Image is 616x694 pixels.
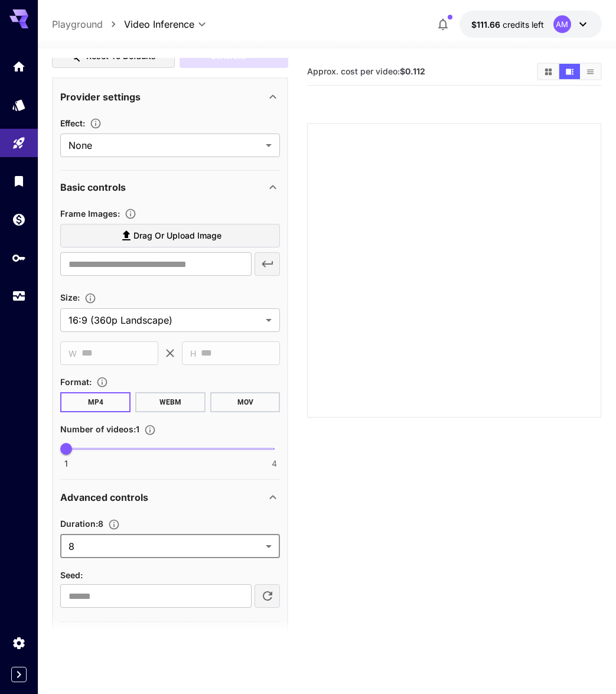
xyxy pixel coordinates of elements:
button: Show videos in list view [580,64,601,79]
span: Duration : 8 [60,519,103,529]
span: $111.66 [471,19,503,30]
div: Basic controls [60,173,280,201]
div: Models [12,97,26,112]
nav: breadcrumb [52,17,124,31]
span: None [69,138,261,152]
p: Advanced controls [60,490,148,504]
span: Approx. cost per video: [307,66,425,76]
button: MOV [210,392,281,412]
button: Adjust the dimensions of the generated image by specifying its width and height in pixels, or sel... [80,292,101,304]
div: Advanced controls [60,483,280,511]
span: Size : [60,292,80,302]
iframe: Chat Widget [557,637,616,694]
div: Library [12,174,26,188]
div: Settings [12,636,26,650]
div: Home [12,59,26,74]
div: Playground [12,136,26,151]
span: W [69,347,77,360]
span: Format : [60,377,92,387]
span: 1 [64,458,68,470]
span: Number of videos : 1 [60,424,139,434]
p: Provider settings [60,90,141,104]
button: Upload frame images. [120,208,141,220]
button: MP4 [60,392,131,412]
span: H [190,347,196,360]
span: Drag or upload image [133,229,221,243]
span: 8 [69,539,261,553]
div: API Keys [12,250,26,265]
span: Frame Images : [60,208,120,219]
span: Seed : [60,570,83,580]
button: Set the number of duration [103,519,125,530]
div: $111.664 [471,18,544,31]
a: Playground [52,17,103,31]
div: Show videos in grid viewShow videos in video viewShow videos in list view [537,63,602,80]
div: AM [553,15,571,33]
button: $111.664AM [459,11,602,38]
button: Choose the file format for the output video. [92,376,113,388]
button: Show videos in video view [559,64,580,79]
label: Drag or upload image [60,224,280,248]
button: Specify how many videos to generate in a single request. Each video generation will be charged se... [139,424,161,436]
span: credits left [503,19,544,30]
span: Video Inference [124,17,194,31]
button: WEBM [135,392,206,412]
button: Expand sidebar [11,667,27,682]
button: Show videos in grid view [538,64,559,79]
p: Basic controls [60,180,126,194]
span: 4 [272,458,277,470]
span: 16:9 (360p Landscape) [69,313,261,327]
span: Effect : [60,118,85,128]
div: Wallet [12,212,26,227]
b: $0.112 [400,66,425,76]
div: Provider settings [60,83,280,111]
div: Usage [12,289,26,304]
